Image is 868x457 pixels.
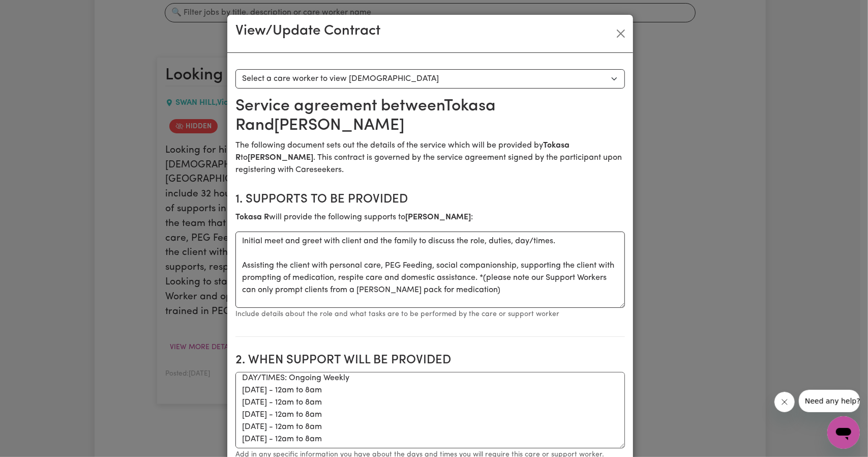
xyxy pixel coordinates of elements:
iframe: Message from company [799,390,860,412]
p: will provide the following supports to : [235,211,625,223]
textarea: Initial Meet and Greet Support: 3PM - 4PM [DATE] DAY/TIMES: Ongoing Weekly [DATE] - 12am to 8am [... [235,372,625,448]
b: [PERSON_NAME] [248,154,313,162]
textarea: Initial meet and greet with client and the family to discuss the role, duties, day/times. Assisti... [235,232,625,308]
h3: View/Update Contract [235,23,380,40]
span: Need any help? [6,7,62,15]
h2: 2. When support will be provided [235,353,625,368]
b: [PERSON_NAME] [405,213,471,221]
h2: 1. Supports to be provided [235,192,625,207]
iframe: Button to launch messaging window [827,416,860,449]
iframe: Close message [774,392,795,412]
p: The following document sets out the details of the service which will be provided by to . This co... [235,139,625,176]
b: Tokasa R [235,213,269,221]
small: Include details about the role and what tasks are to be performed by the care or support worker [235,310,559,318]
button: Close [613,25,629,42]
h2: Service agreement between Tokasa R and [PERSON_NAME] [235,97,625,136]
